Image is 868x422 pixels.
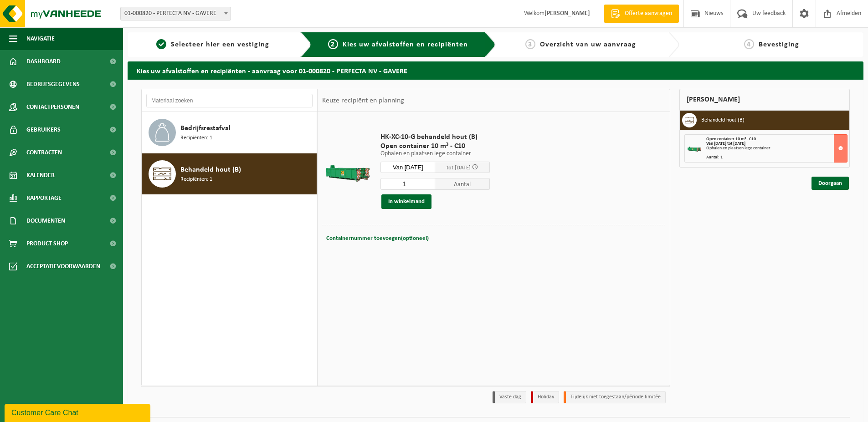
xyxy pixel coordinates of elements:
span: 4 [744,39,754,49]
span: Bedrijfsgegevens [26,73,80,96]
span: Recipiënten: 1 [180,175,212,184]
span: tot [DATE] [447,165,471,171]
span: Offerte aanvragen [622,9,674,18]
span: Bevestiging [759,41,799,48]
span: Documenten [26,209,65,232]
h2: Kies uw afvalstoffen en recipiënten - aanvraag voor 01-000820 - PERFECTA NV - GAVERE [128,61,863,79]
span: Acceptatievoorwaarden [26,255,100,278]
span: Contracten [26,141,62,164]
span: Product Shop [26,232,68,255]
button: Containernummer toevoegen(optioneel) [325,232,430,245]
li: Holiday [531,391,559,403]
div: Aantal: 1 [706,155,847,160]
span: 01-000820 - PERFECTA NV - GAVERE [121,7,231,20]
span: Bedrijfsrestafval [180,123,231,134]
input: Selecteer datum [380,162,435,173]
span: Kies uw afvalstoffen en recipiënten [343,41,468,48]
strong: [PERSON_NAME] [544,10,590,17]
span: Contactpersonen [26,96,79,118]
button: In winkelmand [381,194,431,209]
span: Recipiënten: 1 [180,134,212,142]
div: Keuze recipiënt en planning [318,89,409,112]
span: Open container 10 m³ - C10 [706,137,756,142]
span: Behandeld hout (B) [180,164,241,175]
button: Behandeld hout (B) Recipiënten: 1 [142,153,317,194]
span: 3 [525,39,535,49]
li: Tijdelijk niet toegestaan/période limitée [564,391,666,403]
span: Gebruikers [26,118,61,141]
span: Aantal [435,178,490,190]
span: Rapportage [26,187,62,209]
span: HK-XC-10-G behandeld hout (B) [380,132,490,142]
span: Overzicht van uw aanvraag [540,41,636,48]
input: Materiaal zoeken [146,94,313,107]
span: Navigatie [26,27,55,50]
span: 1 [156,39,166,49]
button: Bedrijfsrestafval Recipiënten: 1 [142,112,317,153]
span: Containernummer toevoegen(optioneel) [326,235,429,241]
p: Ophalen en plaatsen lege container [380,151,490,157]
a: Doorgaan [812,177,849,190]
iframe: chat widget [5,402,152,422]
span: Open container 10 m³ - C10 [380,142,490,151]
span: Kalender [26,164,55,187]
h3: Behandeld hout (B) [701,113,745,127]
span: Selecteer hier een vestiging [171,41,269,48]
span: 2 [328,39,338,49]
span: 01-000820 - PERFECTA NV - GAVERE [120,7,231,20]
strong: Van [DATE] tot [DATE] [706,141,745,146]
div: [PERSON_NAME] [679,89,850,111]
a: Offerte aanvragen [604,5,679,23]
li: Vaste dag [493,391,526,403]
a: 1Selecteer hier een vestiging [132,39,293,50]
div: Ophalen en plaatsen lege container [706,146,847,151]
span: Dashboard [26,50,61,73]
